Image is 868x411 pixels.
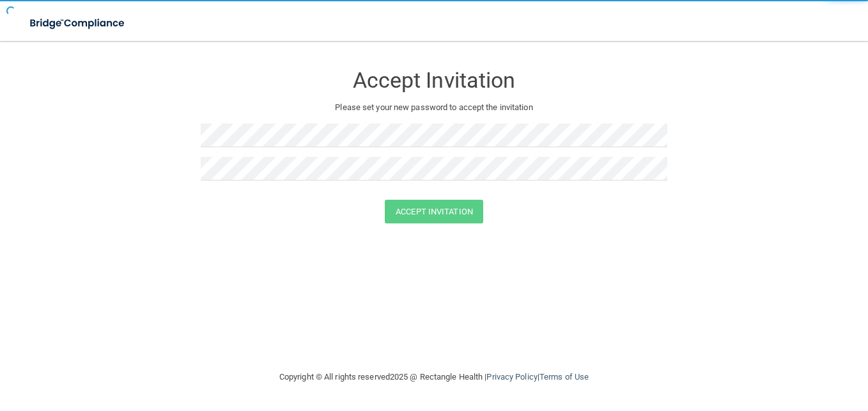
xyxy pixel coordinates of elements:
[210,100,658,115] p: Please set your new password to accept the invitation
[539,372,589,382] a: Terms of Use
[201,357,667,398] div: Copyright © All rights reserved 2025 @ Rectangle Health | |
[385,200,483,223] button: Accept Invitation
[201,68,667,92] h3: Accept Invitation
[19,10,137,36] img: bridge_compliance_login_screen.278c3ca4.svg
[486,372,537,382] a: Privacy Policy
